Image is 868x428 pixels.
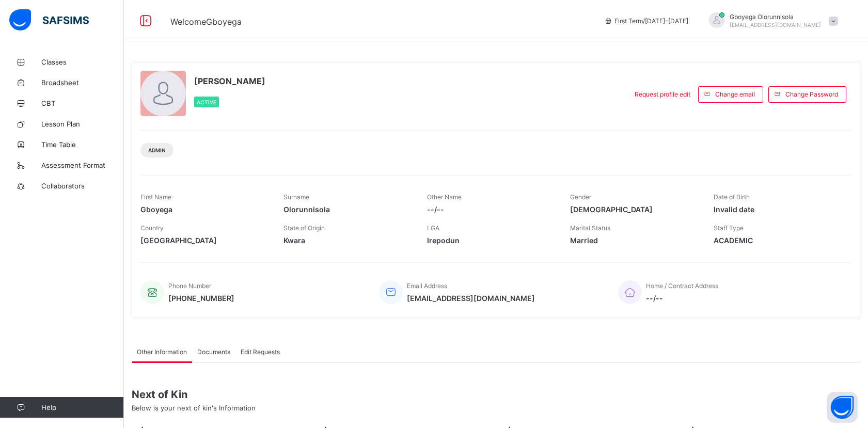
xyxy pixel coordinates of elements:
span: Time Table [41,140,124,149]
span: Change email [715,90,755,98]
span: session/term information [604,17,688,25]
span: Collaborators [41,182,124,190]
span: LGA [427,224,439,232]
span: --/-- [646,294,718,303]
span: Date of Birth [714,193,750,201]
span: Country [140,224,164,232]
span: Below is your next of kin's Information [132,404,256,412]
span: [DEMOGRAPHIC_DATA] [570,205,698,214]
span: Assessment Format [41,161,124,169]
span: Gboyega [140,205,268,214]
span: Documents [197,348,230,356]
span: Broadsheet [41,78,124,87]
span: Lesson Plan [41,120,124,128]
span: Kwara [283,236,411,245]
button: Open asap [827,392,858,423]
span: Marital Status [570,224,610,232]
div: GboyegaOlorunnisola [699,12,843,29]
span: Welcome Gboyega [170,17,242,27]
span: Invalid date [714,205,841,214]
span: Phone Number [168,282,211,290]
span: Classes [41,58,124,66]
span: State of Origin [283,224,325,232]
span: Active [197,99,216,105]
span: [EMAIL_ADDRESS][DOMAIN_NAME] [730,22,821,28]
span: Gboyega Olorunnisola [730,13,821,21]
span: ACADEMIC [714,236,841,245]
span: Help [41,403,123,411]
span: Email Address [407,282,447,290]
span: --/-- [427,205,555,214]
span: [PERSON_NAME] [194,76,265,86]
span: Next of Kin [132,388,860,401]
span: Gender [570,193,591,201]
span: Request profile edit [635,90,690,98]
span: Home / Contract Address [646,282,718,290]
span: CBT [41,99,124,107]
span: Other Name [427,193,462,201]
span: Irepodun [427,236,555,245]
span: Staff Type [714,224,744,232]
span: [PHONE_NUMBER] [168,294,234,303]
img: safsims [9,9,89,31]
span: Surname [283,193,309,201]
span: [GEOGRAPHIC_DATA] [140,236,268,245]
span: Edit Requests [241,348,280,356]
span: Olorunnisola [283,205,411,214]
span: First Name [140,193,171,201]
span: [EMAIL_ADDRESS][DOMAIN_NAME] [407,294,535,303]
span: Other Information [137,348,187,356]
span: Change Password [785,90,838,98]
span: Married [570,236,698,245]
span: Admin [148,147,166,153]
